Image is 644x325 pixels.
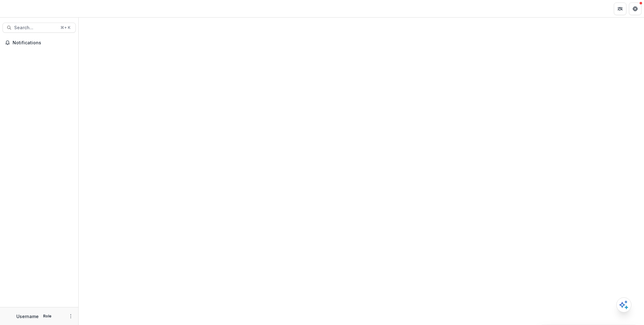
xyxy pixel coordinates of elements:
button: Search... [3,23,76,33]
p: Username [16,313,39,320]
span: Search... [14,25,57,30]
button: Open AI Assistant [616,297,631,312]
button: Notifications [3,38,76,48]
nav: breadcrumb [81,4,108,13]
p: Role [41,313,53,319]
span: Notifications [13,40,73,46]
button: More [67,312,75,320]
button: Get Help [629,3,641,15]
div: ⌘ + K [59,24,72,31]
button: Partners [614,3,626,15]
